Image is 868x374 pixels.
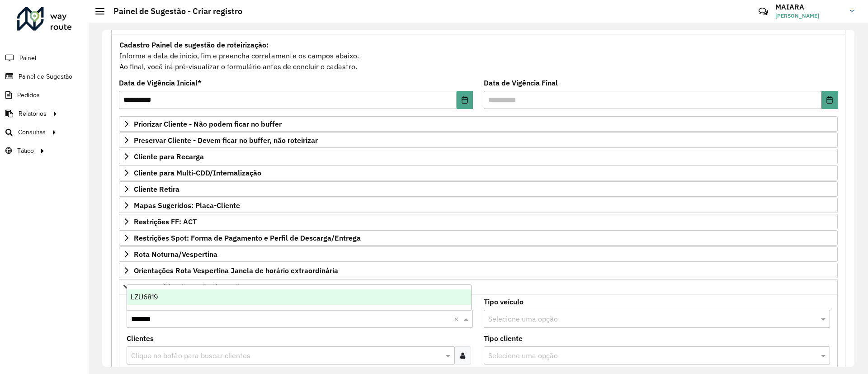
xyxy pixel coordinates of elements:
[18,128,46,137] span: Consultas
[134,251,217,258] span: Rota Noturna/Vespertina
[119,40,269,49] strong: Cadastro Painel de sugestão de roteirização:
[104,6,242,16] h2: Painel de Sugestão - Criar registro
[775,12,843,20] span: [PERSON_NAME]
[134,153,204,160] span: Cliente para Recarga
[119,230,838,246] a: Restrições Spot: Forma de Pagamento e Perfil de Descarga/Entrega
[17,90,40,100] span: Pedidos
[119,263,838,278] a: Orientações Rota Vespertina Janela de horário extraordinária
[19,53,36,63] span: Painel
[754,2,773,21] a: Contato Rápido
[134,283,247,290] span: Pre-Roteirização AS / Orientações
[134,202,240,209] span: Mapas Sugeridos: Placa-Cliente
[119,246,838,262] a: Rota Noturna/Vespertina
[134,137,318,144] span: Preservar Cliente - Devem ficar no buffer, não roteirizar
[119,165,838,180] a: Cliente para Multi-CDD/Internalização
[131,293,158,301] span: LZU6819
[119,39,838,72] div: Informe a data de inicio, fim e preencha corretamente os campos abaixo. Ao final, você irá pré-vi...
[134,169,261,176] span: Cliente para Multi-CDD/Internalização
[821,91,838,109] button: Choose Date
[484,77,558,88] label: Data de Vigência Final
[134,234,361,241] span: Restrições Spot: Forma de Pagamento e Perfil de Descarga/Entrega
[127,284,472,310] ng-dropdown-panel: Options list
[119,279,838,294] a: Pre-Roteirização AS / Orientações
[457,91,473,109] button: Choose Date
[119,198,838,213] a: Mapas Sugeridos: Placa-Cliente
[484,333,523,344] label: Tipo cliente
[119,181,838,197] a: Cliente Retira
[119,77,202,88] label: Data de Vigência Inicial
[17,146,34,156] span: Tático
[19,109,47,118] span: Relatórios
[134,218,197,225] span: Restrições FF: ACT
[134,120,282,128] span: Priorizar Cliente - Não podem ficar no buffer
[127,333,154,344] label: Clientes
[134,185,179,193] span: Cliente Retira
[134,267,338,274] span: Orientações Rota Vespertina Janela de horário extraordinária
[119,116,838,132] a: Priorizar Cliente - Não podem ficar no buffer
[119,214,838,229] a: Restrições FF: ACT
[19,72,72,81] span: Painel de Sugestão
[119,149,838,164] a: Cliente para Recarga
[484,296,524,307] label: Tipo veículo
[119,133,838,148] a: Preservar Cliente - Devem ficar no buffer, não roteirizar
[454,313,462,324] span: Clear all
[775,3,843,11] h3: MAIARA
